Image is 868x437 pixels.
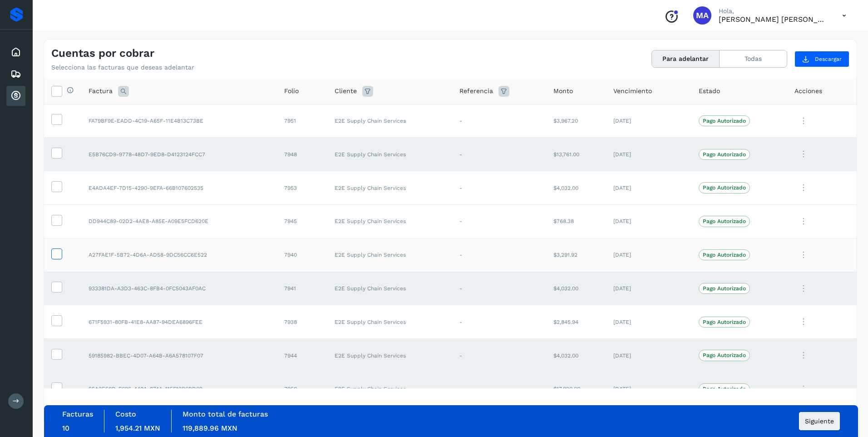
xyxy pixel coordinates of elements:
[546,272,607,305] td: $4,032.00
[6,86,25,106] div: Cuentas por cobrar
[606,104,691,138] td: [DATE]
[452,204,546,238] td: -
[81,171,277,205] td: E4ADA4EF-7D15-4290-9EFA-66B107602535
[62,410,93,418] label: Facturas
[277,171,327,205] td: 7953
[182,424,237,432] span: 119,889.96 MXN
[606,339,691,372] td: [DATE]
[546,104,607,138] td: $3,967.20
[719,15,828,24] p: MIGUEL ANGEL HERRERA BATRES
[89,86,113,96] span: Factura
[452,272,546,305] td: -
[546,171,607,205] td: $4,032.00
[6,64,25,84] div: Embarques
[459,86,493,96] span: Referencia
[327,238,452,272] td: E2E Supply Chain Services
[703,285,746,292] p: Pago Autorizado
[452,372,546,406] td: -
[81,272,277,305] td: 933381DA-A3D3-463C-8FB4-0FC5043AF0AC
[546,138,607,171] td: $13,761.00
[277,372,327,406] td: 7950
[277,339,327,372] td: 7944
[277,238,327,272] td: 7940
[703,184,746,191] p: Pago Autorizado
[606,372,691,406] td: [DATE]
[81,104,277,138] td: FA79BF9E-EADD-4C19-A65F-11E4B13C73BE
[606,305,691,339] td: [DATE]
[719,7,828,15] p: Hola,
[6,42,25,62] div: Inicio
[794,86,822,96] span: Acciones
[805,418,834,424] span: Siguiente
[115,424,160,432] span: 1,954.21 MXN
[553,86,573,96] span: Monto
[81,339,277,372] td: 59185982-BBEC-4D07-A64B-A6A578107F07
[720,50,787,67] button: Todas
[452,238,546,272] td: -
[81,372,277,406] td: 55A3E50D-F696-448A-874A-115F13B6BD02
[62,424,69,432] span: 10
[327,372,452,406] td: E2E Supply Chain Services
[277,104,327,138] td: 7951
[81,305,277,339] td: 671F5931-80FB-41E8-AA87-94DEA6896FEE
[703,151,746,158] p: Pago Autorizado
[277,138,327,171] td: 7948
[81,138,277,171] td: E5B76CD9-9778-48D7-9ED8-D4123124FCC7
[284,86,299,96] span: Folio
[613,86,652,96] span: Vencimiento
[606,272,691,305] td: [DATE]
[51,64,194,71] p: Selecciona las facturas que deseas adelantar
[81,238,277,272] td: A27FAE1F-5B72-4D6A-AD58-9DC56CC6E522
[546,372,607,406] td: $17,920.00
[327,204,452,238] td: E2E Supply Chain Services
[277,272,327,305] td: 7941
[703,319,746,325] p: Pago Autorizado
[546,339,607,372] td: $4,032.00
[703,218,746,224] p: Pago Autorizado
[335,86,357,96] span: Cliente
[327,272,452,305] td: E2E Supply Chain Services
[606,238,691,272] td: [DATE]
[452,138,546,171] td: -
[794,51,849,67] button: Descargar
[606,171,691,205] td: [DATE]
[452,171,546,205] td: -
[327,138,452,171] td: E2E Supply Chain Services
[81,204,277,238] td: DD944C89-02D2-4AE8-A85E-A09E5FCD620E
[546,204,607,238] td: $768.38
[703,252,746,258] p: Pago Autorizado
[327,339,452,372] td: E2E Supply Chain Services
[277,305,327,339] td: 7938
[815,55,842,63] span: Descargar
[327,104,452,138] td: E2E Supply Chain Services
[703,118,746,124] p: Pago Autorizado
[452,339,546,372] td: -
[652,50,720,67] button: Para adelantar
[327,305,452,339] td: E2E Supply Chain Services
[452,104,546,138] td: -
[703,386,746,392] p: Pago Autorizado
[799,412,840,430] button: Siguiente
[115,410,136,418] label: Costo
[546,238,607,272] td: $3,291.92
[546,305,607,339] td: $2,845.94
[51,47,154,60] h4: Cuentas por cobrar
[182,410,268,418] label: Monto total de facturas
[277,204,327,238] td: 7945
[606,204,691,238] td: [DATE]
[703,352,746,358] p: Pago Autorizado
[699,86,720,96] span: Estado
[606,138,691,171] td: [DATE]
[452,305,546,339] td: -
[327,171,452,205] td: E2E Supply Chain Services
